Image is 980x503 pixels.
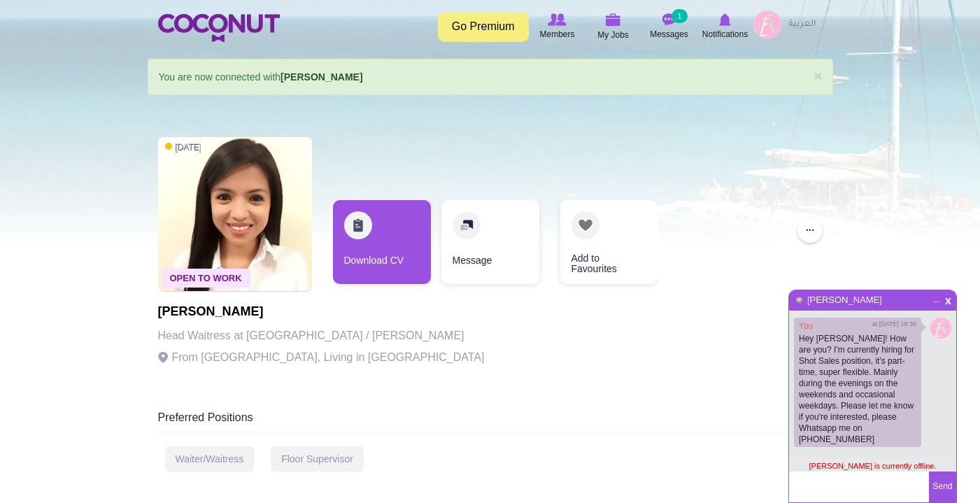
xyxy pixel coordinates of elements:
[158,305,485,319] h1: [PERSON_NAME]
[797,218,823,243] button: ...
[662,13,676,26] img: Messages
[148,59,833,95] div: You are now connected with
[438,12,529,42] a: Go Premium
[333,200,431,284] a: Download CV
[158,14,280,42] img: Home
[162,269,250,288] span: Open To Work
[441,200,539,284] a: Message
[942,294,954,304] span: Close
[548,13,566,26] img: Browse Members
[789,460,956,472] div: [PERSON_NAME] is currently offline.
[799,333,916,445] p: Hey [PERSON_NAME]! How are you? I'm currently hiring for Shot Sales position, it's part-time, sup...
[702,27,748,41] span: Notifications
[719,13,731,26] img: Notifications
[606,13,621,26] img: My Jobs
[697,10,753,43] a: Notifications Notifications
[650,27,688,41] span: Messages
[158,326,485,346] p: Head Waitress at [GEOGRAPHIC_DATA] / [PERSON_NAME]
[441,200,539,291] div: 2 / 3
[271,446,364,472] div: Floor Supervisor
[872,320,916,329] span: at [DATE] 18:35
[672,9,687,23] small: 1
[814,69,822,83] a: ×
[158,348,485,367] p: From [GEOGRAPHIC_DATA], Living in [GEOGRAPHIC_DATA]
[530,10,585,43] a: Browse Members Members
[929,472,956,502] button: Send
[807,295,883,305] a: [PERSON_NAME]
[585,10,641,43] a: My Jobs My Jobs
[560,200,658,284] a: Add to Favourites
[550,200,648,291] div: 3 / 3
[930,318,951,339] img: IMG_0879_0.jpeg
[930,292,942,301] span: Minimize
[280,71,362,83] a: [PERSON_NAME]
[597,28,629,42] span: My Jobs
[165,141,201,153] span: [DATE]
[781,10,823,38] a: العربية
[539,27,574,41] span: Members
[158,410,823,432] div: Preferred Positions
[165,446,255,472] div: Waiter/Waitress
[799,321,813,331] a: You
[333,200,431,291] div: 1 / 3
[641,10,697,43] a: Messages Messages 1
